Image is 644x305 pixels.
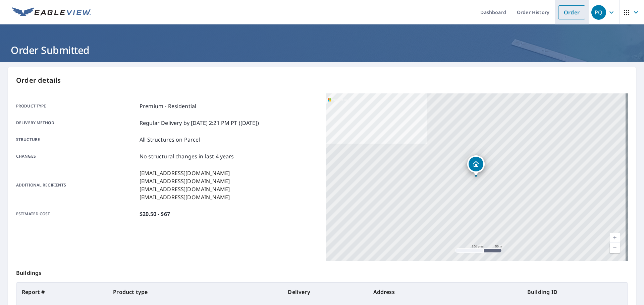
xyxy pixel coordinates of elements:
[610,233,620,243] a: Nivel actual 17, ampliar
[16,152,137,160] p: Changes
[591,5,606,20] div: PQ
[8,43,636,57] h1: Order Submitted
[16,102,137,110] p: Product type
[12,7,91,17] img: EV Logo
[16,75,628,85] p: Order details
[16,261,628,282] p: Buildings
[140,136,200,144] p: All Structures on Parcel
[467,155,485,176] div: Dropped pin, building 1, Residential property, 2996 Redbud Ct Grand Junction, CO 81504
[368,283,522,301] th: Address
[522,283,628,301] th: Building ID
[108,283,282,301] th: Product type
[282,283,368,301] th: Delivery
[16,283,108,301] th: Report #
[140,185,230,193] p: [EMAIL_ADDRESS][DOMAIN_NAME]
[140,119,259,127] p: Regular Delivery by [DATE] 2:21 PM PT ([DATE])
[16,210,137,218] p: Estimated cost
[140,193,230,201] p: [EMAIL_ADDRESS][DOMAIN_NAME]
[140,210,170,218] p: $20.50 - $67
[558,5,585,19] a: Order
[140,152,234,160] p: No structural changes in last 4 years
[140,169,230,177] p: [EMAIL_ADDRESS][DOMAIN_NAME]
[610,243,620,253] a: Nivel actual 17, alejar
[140,177,230,185] p: [EMAIL_ADDRESS][DOMAIN_NAME]
[16,119,137,127] p: Delivery method
[16,169,137,201] p: Additional recipients
[140,102,196,110] p: Premium - Residential
[16,136,137,144] p: Structure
